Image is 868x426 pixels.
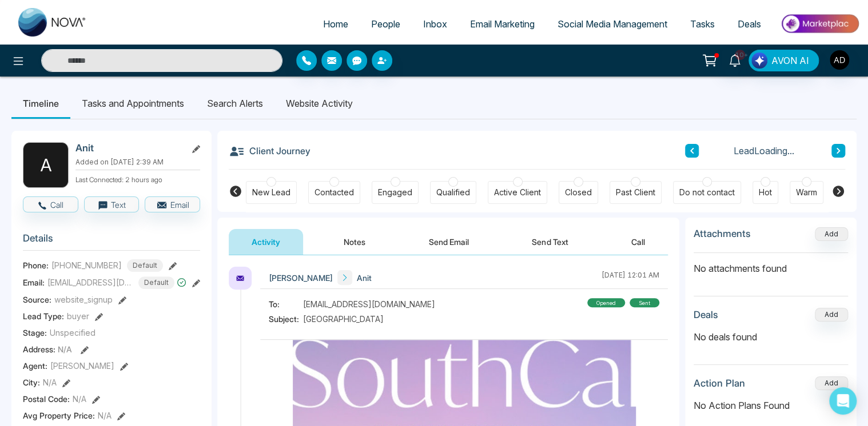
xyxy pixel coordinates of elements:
span: Social Media Management [558,18,667,30]
span: N/A [73,393,86,405]
p: Added on [DATE] 2:39 AM [75,157,200,167]
span: website_signup [54,294,113,306]
button: Notes [321,229,388,255]
div: Past Client [616,187,655,198]
span: Lead Loading... [734,144,794,158]
span: Tasks [690,18,715,30]
div: Closed [565,187,592,198]
div: Active Client [494,187,541,198]
a: Inbox [412,13,459,35]
li: Website Activity [274,88,364,119]
span: Add [815,228,848,238]
button: Send Text [509,229,591,255]
span: N/A [98,409,112,421]
span: Avg Property Price : [23,409,95,421]
p: No Action Plans Found [694,399,848,412]
p: No deals found [694,330,848,344]
span: [PERSON_NAME] [269,272,333,284]
a: People [360,13,412,35]
div: Contacted [314,187,354,198]
p: Last Connected: 2 hours ago [75,172,200,185]
a: 10+ [721,50,748,70]
img: Market-place.gif [778,11,861,37]
span: Phone: [23,259,49,271]
a: Email Marketing [459,13,546,35]
div: [DATE] 12:01 AM [602,270,659,285]
img: Nova CRM Logo [18,8,87,37]
li: Search Alerts [196,88,274,119]
span: [PHONE_NUMBER] [51,259,122,271]
div: Open Intercom Messenger [829,387,857,415]
div: Engaged [378,187,412,198]
span: People [371,18,400,30]
a: Tasks [679,13,726,35]
div: sent [630,298,659,307]
span: [EMAIL_ADDRESS][DOMAIN_NAME] [47,276,133,288]
span: Agent: [23,360,47,372]
span: [PERSON_NAME] [50,360,114,372]
span: 10+ [735,50,745,60]
div: Opened [587,298,625,307]
button: Activity [229,229,303,255]
span: N/A [58,344,72,354]
span: [EMAIL_ADDRESS][DOMAIN_NAME] [303,298,435,310]
span: Stage: [23,327,47,339]
div: Hot [759,187,772,198]
span: Unspecified [50,327,95,339]
li: Timeline [11,88,70,119]
span: City : [23,376,40,388]
button: Text [84,196,140,212]
span: Source: [23,294,51,306]
h2: Anit [75,142,182,154]
li: Tasks and Appointments [70,88,196,119]
span: [GEOGRAPHIC_DATA] [303,313,384,325]
span: Default [127,259,163,272]
span: Email Marketing [470,18,535,30]
button: Send Email [406,229,492,255]
button: Email [145,196,200,212]
a: Deals [726,13,773,35]
span: Address: [23,343,72,355]
div: New Lead [252,187,290,198]
h3: Deals [694,309,718,320]
a: Home [312,13,360,35]
button: Call [23,196,78,212]
div: A [23,142,69,188]
span: Home [323,18,348,30]
img: Lead Flow [751,53,767,69]
span: AVON AI [771,54,809,67]
a: Social Media Management [546,13,679,35]
span: Subject: [269,313,303,325]
span: Deals [738,18,761,30]
img: User Avatar [830,50,849,70]
span: Email: [23,276,45,288]
button: Add [815,308,848,321]
h3: Action Plan [694,377,745,389]
span: buyer [67,310,89,322]
span: Lead Type: [23,310,64,322]
span: N/A [43,376,57,388]
p: No attachments found [694,253,848,275]
div: Warm [796,187,817,198]
div: Do not contact [679,187,735,198]
button: Call [608,229,668,255]
div: Qualified [436,187,470,198]
button: Add [815,376,848,390]
h3: Attachments [694,228,751,239]
span: To: [269,298,303,310]
h3: Client Journey [229,142,310,159]
span: Anit [357,272,372,284]
span: Postal Code : [23,393,70,405]
h3: Details [23,232,200,250]
button: AVON AI [748,50,819,71]
span: Inbox [423,18,447,30]
button: Add [815,227,848,241]
span: Default [138,276,174,289]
